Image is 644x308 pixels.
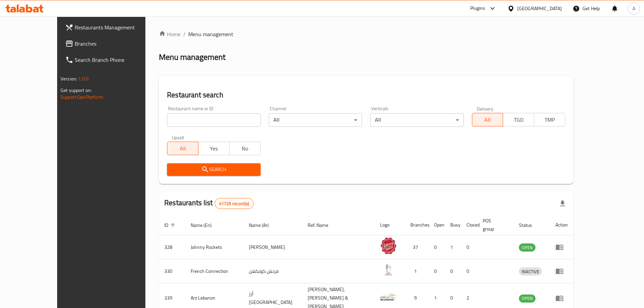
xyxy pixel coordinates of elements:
span: All [170,144,196,153]
th: Busy [445,215,461,235]
a: Restaurants Management [60,19,165,35]
button: Search [167,163,260,176]
span: ID [164,221,177,229]
span: TGO [506,115,531,125]
th: Branches [405,215,429,235]
h2: Menu management [159,52,225,63]
input: Search for restaurant name or ID.. [167,113,260,127]
h2: Restaurant search [167,90,565,100]
span: 1.0.0 [78,74,89,83]
td: 328 [159,235,185,259]
label: Upsell [172,135,184,140]
td: فرنش كونكشن [243,259,302,283]
span: Menu management [188,30,233,38]
label: Delivery [477,106,494,111]
td: 0 [429,259,445,283]
span: Search Branch Phone [75,56,159,64]
div: INACTIVE [519,267,542,276]
td: 0 [429,235,445,259]
div: Export file [554,195,571,212]
span: 41729 record(s) [215,200,253,207]
div: Plugins [470,4,485,13]
span: Name (Ar) [249,221,278,229]
button: Yes [198,142,230,155]
span: Version: [61,74,77,83]
td: 0 [461,235,477,259]
th: Open [429,215,445,235]
a: Support.OpsPlatform [61,93,103,101]
button: TGO [503,113,534,126]
li: / [183,30,186,38]
div: Menu [555,294,568,302]
td: 37 [405,235,429,259]
button: No [229,142,261,155]
a: Branches [60,35,165,52]
span: OPEN [519,294,535,302]
th: Action [550,215,573,235]
span: OPEN [519,244,535,252]
span: A [633,5,635,12]
img: French Connection [380,261,397,278]
span: No [232,144,258,153]
td: 330 [159,259,185,283]
span: Get support on: [61,86,92,95]
button: All [167,142,198,155]
span: Restaurants Management [75,23,159,31]
td: French Connection [185,259,243,283]
div: Menu [555,243,568,251]
nav: breadcrumb [159,30,573,38]
img: Johnny Rockets [380,237,397,254]
img: Arz Lebanon [380,288,397,305]
span: Yes [201,144,227,153]
button: TMP [534,113,565,126]
td: 1 [405,259,429,283]
span: Status [519,221,541,229]
div: Total records count [215,198,254,209]
span: POS group [483,217,505,233]
span: Search [172,165,255,174]
td: 0 [445,259,461,283]
h2: Restaurants list [164,198,254,209]
a: Home [159,30,181,38]
span: Name (En) [191,221,220,229]
div: All [269,113,362,127]
button: All [472,113,503,126]
th: Logo [375,215,405,235]
span: All [475,115,501,125]
div: Menu [555,267,568,275]
th: Closed [461,215,477,235]
td: 1 [445,235,461,259]
a: Search Branch Phone [60,52,165,68]
span: INACTIVE [519,268,542,276]
td: Johnny Rockets [185,235,243,259]
td: [PERSON_NAME] [243,235,302,259]
div: All [370,113,463,127]
span: Branches [75,40,159,48]
span: Ref. Name [308,221,337,229]
td: 0 [461,259,477,283]
span: TMP [537,115,563,125]
div: [GEOGRAPHIC_DATA] [517,5,562,12]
